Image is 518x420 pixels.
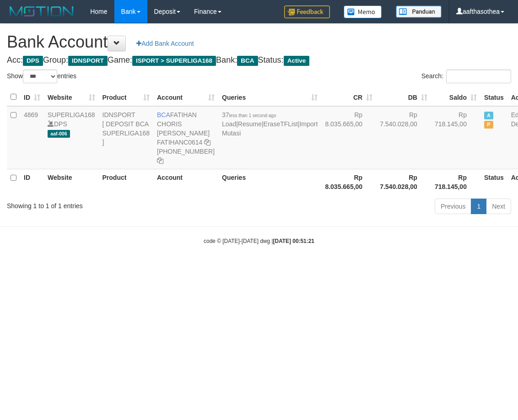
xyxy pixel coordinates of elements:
span: 37 [222,111,276,118]
th: Rp 7.540.028,00 [376,169,431,195]
div: Showing 1 to 1 of 1 entries [7,198,209,210]
span: Active [284,56,310,66]
span: IDNSPORT [68,56,108,66]
td: Rp 718.145,00 [431,106,480,169]
th: Rp 8.035.665,00 [321,169,376,195]
th: Account [153,169,218,195]
a: Copy 4062281727 to clipboard [157,157,163,164]
img: Button%20Memo.svg [344,5,382,18]
th: Rp 718.145,00 [431,169,480,195]
a: Previous [435,199,471,214]
th: Queries [218,169,321,195]
input: Search: [446,70,511,83]
a: Resume [238,120,262,128]
a: Load [222,120,236,128]
span: DPS [23,56,43,66]
a: Import Mutasi [222,120,318,137]
th: ID: activate to sort column ascending [20,88,44,106]
th: Product: activate to sort column ascending [99,88,154,106]
small: code © [DATE]-[DATE] dwg | [204,238,314,244]
span: Paused [484,121,493,129]
td: Rp 7.540.028,00 [376,106,431,169]
img: panduan.png [396,5,442,18]
th: CR: activate to sort column ascending [321,88,376,106]
th: Account: activate to sort column ascending [153,88,218,106]
span: less than 1 second ago [229,113,276,118]
td: Rp 8.035.665,00 [321,106,376,169]
a: FATIHANC0614 [157,139,202,146]
a: Add Bank Account [130,36,200,51]
a: SUPERLIGA168 [48,111,95,118]
a: EraseTFList [264,120,298,128]
label: Search: [421,70,511,83]
span: | | | [222,111,318,137]
a: Copy FATIHANC0614 to clipboard [204,139,210,146]
h4: Acc: Group: Game: Bank: Status: [7,56,511,65]
td: DPS [44,106,99,169]
th: Website: activate to sort column ascending [44,88,99,106]
img: MOTION_logo.png [7,5,76,18]
th: ID [20,169,44,195]
select: Showentries [23,70,57,83]
th: Status [480,169,507,195]
span: BCA [157,111,170,118]
a: 1 [471,199,486,214]
h1: Bank Account [7,33,511,51]
span: ISPORT > SUPERLIGA168 [132,56,216,66]
span: aaf-006 [48,130,70,138]
th: Saldo: activate to sort column ascending [431,88,480,106]
th: Product [99,169,154,195]
td: FATIHAN CHORIS [PERSON_NAME] [PHONE_NUMBER] [153,106,218,169]
a: Next [486,199,511,214]
th: Website [44,169,99,195]
th: Status [480,88,507,106]
strong: [DATE] 00:51:21 [273,238,314,244]
td: IDNSPORT [ DEPOSIT BCA SUPERLIGA168 ] [99,106,154,169]
span: Active [484,112,493,119]
th: Queries: activate to sort column ascending [218,88,321,106]
th: DB: activate to sort column ascending [376,88,431,106]
span: BCA [237,56,258,66]
td: 4869 [20,106,44,169]
img: Feedback.jpg [284,5,330,18]
label: Show entries [7,70,76,83]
